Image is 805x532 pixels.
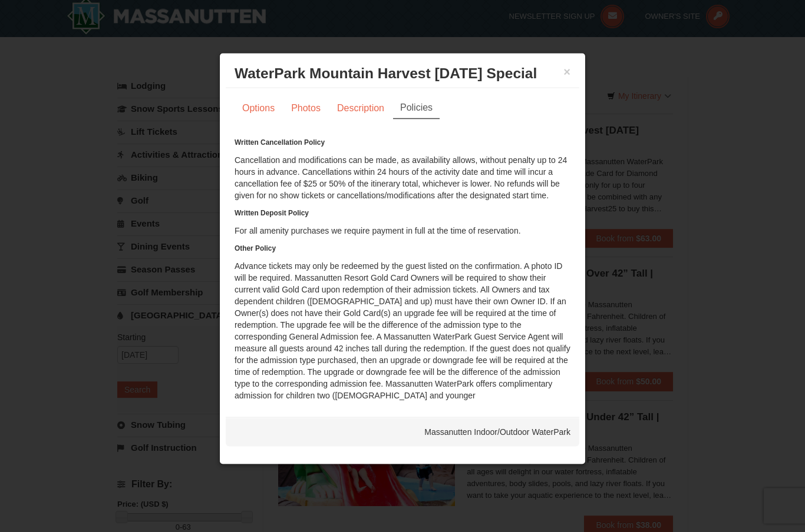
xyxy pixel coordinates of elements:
[235,65,570,82] h3: WaterPark Mountain Harvest [DATE] Special
[283,97,328,119] a: Photos
[235,137,570,148] h6: Written Cancellation Policy
[563,66,570,78] button: ×
[393,97,440,119] a: Policies
[235,137,570,401] div: Cancellation and modifications can be made, as availability allows, without penalty up to 24 hour...
[235,207,570,219] h6: Written Deposit Policy
[235,97,282,119] a: Options
[329,97,392,119] a: Description
[235,242,570,254] h6: Other Policy
[226,417,579,447] div: Massanutten Indoor/Outdoor WaterPark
